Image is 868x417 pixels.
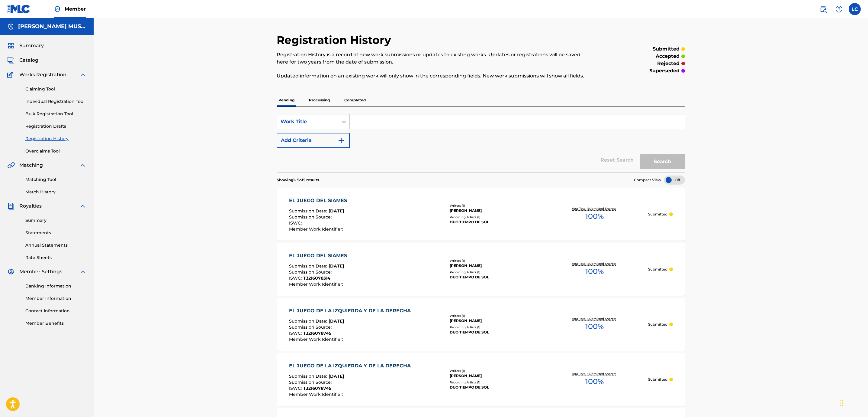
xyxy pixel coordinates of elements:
[25,283,86,289] a: Banking Information
[7,42,44,49] a: SummarySummary
[19,57,38,64] span: Catalog
[329,263,344,269] span: [DATE]
[277,133,350,148] button: Add Criteria
[450,369,541,373] div: Writers ( 1 )
[450,274,541,280] div: DUO TIEMPO DE SOL
[303,275,330,281] span: T3216078314
[25,295,86,302] a: Member Information
[277,177,319,183] p: Showing 1 - 5 of 5 results
[840,394,843,412] div: Drag
[289,226,345,232] span: Member Work Identifier :
[25,242,86,248] a: Annual Statements
[65,5,86,12] span: Member
[450,385,541,390] div: DUO TIEMPO DE SOL
[277,33,394,47] h2: Registration History
[342,94,368,107] p: Completed
[277,188,685,241] a: EL JUEGO DEL SIAMESSubmission Date:[DATE]Submission Source:ISWC:Member Work Identifier:Writers (1...
[277,51,591,66] p: Registration History is a record of new work submissions or updates to existing works. Updates or...
[849,3,861,15] div: User Menu
[572,317,617,321] p: Your Total Submitted Shares:
[7,42,14,49] img: Summary
[450,314,541,318] div: Writers ( 1 )
[289,275,303,281] span: ISWC :
[277,298,685,351] a: EL JUEGO DE LA IZQUIERDA Y DE LA DERECHASubmission Date:[DATE]Submission Source:ISWC:T3216078745M...
[585,211,604,222] span: 100 %
[572,206,617,211] p: Your Total Submitted Shares:
[25,123,86,130] a: Registration Drafts
[281,118,335,125] div: Work Title
[289,269,333,275] span: Submission Source :
[277,243,685,296] a: EL JUEGO DEL SIAMESSubmission Date:[DATE]Submission Source:ISWC:T3216078314Member Work Identifier...
[289,281,345,287] span: Member Work Identifier :
[289,379,333,385] span: Submission Source :
[450,380,541,385] div: Recording Artists ( 1 )
[851,294,868,343] iframe: Resource Center
[450,330,541,335] div: DUO TIEMPO DE SOL
[25,86,86,92] a: Claiming Tool
[648,267,667,272] p: Submitted
[289,392,345,397] span: Member Work Identifier :
[338,137,345,144] img: 9d2ae6d4665cec9f34b9.svg
[79,202,86,210] img: expand
[289,337,345,342] span: Member Work Identifier :
[7,162,15,169] img: Matching
[289,307,414,314] div: EL JUEGO DE LA IZQUIERDA Y DE LA DERECHA
[450,208,541,213] div: [PERSON_NAME]
[19,71,66,78] span: Works Registration
[657,60,680,67] p: rejected
[648,377,667,382] p: Submitted
[450,270,541,274] div: Recording Artists ( 1 )
[648,212,667,217] p: Submitted
[25,254,86,261] a: Rate Sheets
[7,71,15,78] img: Works Registration
[585,376,604,387] span: 100 %
[307,94,332,107] p: Processing
[289,318,329,324] span: Submission Date :
[289,208,329,214] span: Submission Date :
[25,176,86,183] a: Matching Tool
[303,386,331,391] span: T3216078745
[329,373,344,379] span: [DATE]
[450,219,541,225] div: DUO TIEMPO DE SOL
[289,373,329,379] span: Submission Date :
[7,23,14,30] img: Accounts
[79,268,86,275] img: expand
[450,203,541,208] div: Writers ( 1 )
[329,318,344,324] span: [DATE]
[277,353,685,406] a: EL JUEGO DE LA IZQUIERDA Y DE LA DERECHASubmission Date:[DATE]Submission Source:ISWC:T3216078745M...
[7,268,14,275] img: Member Settings
[25,148,86,154] a: Overclaims Tool
[820,5,827,13] img: search
[289,220,303,226] span: ISWC :
[25,217,86,224] a: Summary
[289,386,303,391] span: ISWC :
[7,57,38,64] a: CatalogCatalog
[7,5,31,13] img: MLC Logo
[572,372,617,376] p: Your Total Submitted Shares:
[25,320,86,327] a: Member Benefits
[303,330,331,336] span: T3216078745
[289,214,333,220] span: Submission Source :
[656,53,680,60] p: accepted
[634,177,661,183] span: Compact View
[450,258,541,263] div: Writers ( 1 )
[25,230,86,236] a: Statements
[289,330,303,336] span: ISWC :
[649,67,680,74] p: superseded
[450,215,541,219] div: Recording Artists ( 1 )
[277,114,685,172] form: Search Form
[838,388,868,417] iframe: Chat Widget
[450,325,541,330] div: Recording Artists ( 1 )
[289,263,329,269] span: Submission Date :
[450,373,541,379] div: [PERSON_NAME]
[585,321,604,332] span: 100 %
[817,3,829,15] a: Public Search
[289,197,350,204] div: EL JUEGO DEL SIAMES
[289,324,333,330] span: Submission Source :
[653,45,680,53] p: submitted
[79,162,86,169] img: expand
[833,3,845,15] div: Help
[25,308,86,314] a: Contact Information
[329,208,344,214] span: [DATE]
[25,111,86,117] a: Bulk Registration Tool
